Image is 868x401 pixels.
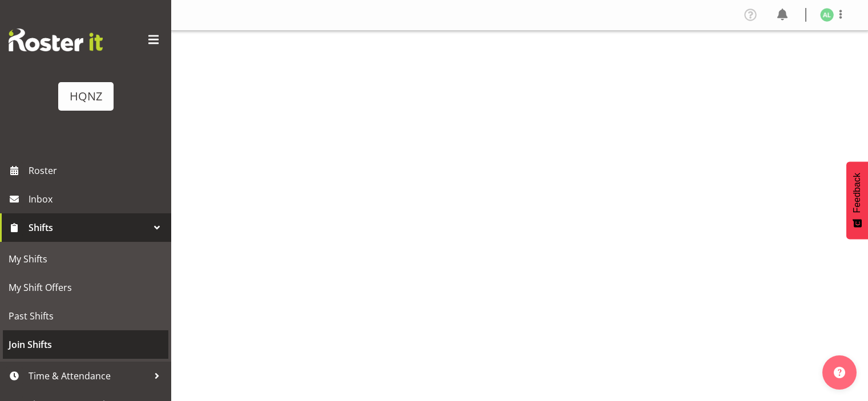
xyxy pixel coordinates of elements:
span: Join Shifts [9,336,163,353]
button: Feedback - Show survey [846,161,868,239]
span: Feedback [852,173,862,213]
img: ana-ledesma2609.jpg [820,8,834,22]
span: Roster [29,162,165,179]
span: Shifts [29,219,148,236]
div: HQNZ [70,88,102,105]
span: Past Shifts [9,307,163,325]
a: Past Shifts [3,302,168,330]
a: My Shift Offers [3,273,168,302]
span: Time & Attendance [29,367,148,384]
span: My Shifts [9,250,163,268]
img: help-xxl-2.png [834,367,845,378]
a: Join Shifts [3,330,168,359]
span: My Shift Offers [9,279,163,296]
img: Rosterit website logo [9,29,103,51]
span: Inbox [29,191,165,208]
a: My Shifts [3,245,168,273]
